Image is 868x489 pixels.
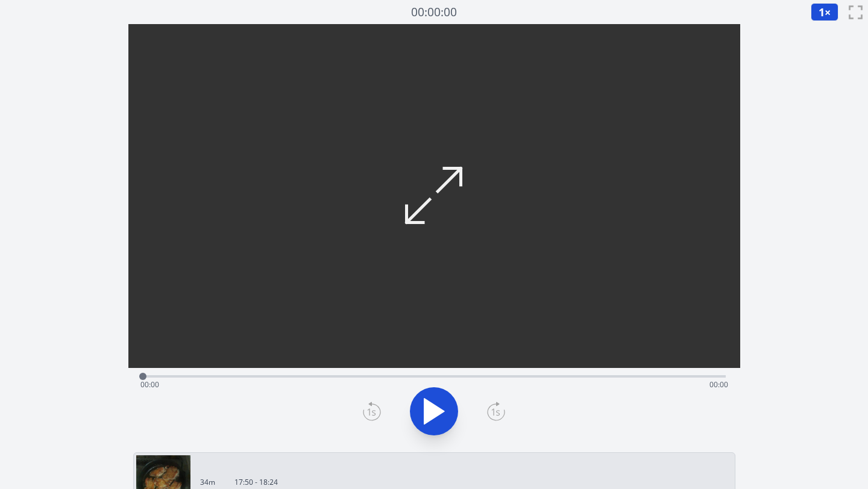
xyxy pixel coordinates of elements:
[411,4,457,21] a: 00:00:00
[709,379,728,390] span: 00:00
[811,3,838,21] button: 1×
[234,478,278,487] p: 17:50 - 18:24
[200,478,215,487] p: 34m
[819,5,825,19] span: 1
